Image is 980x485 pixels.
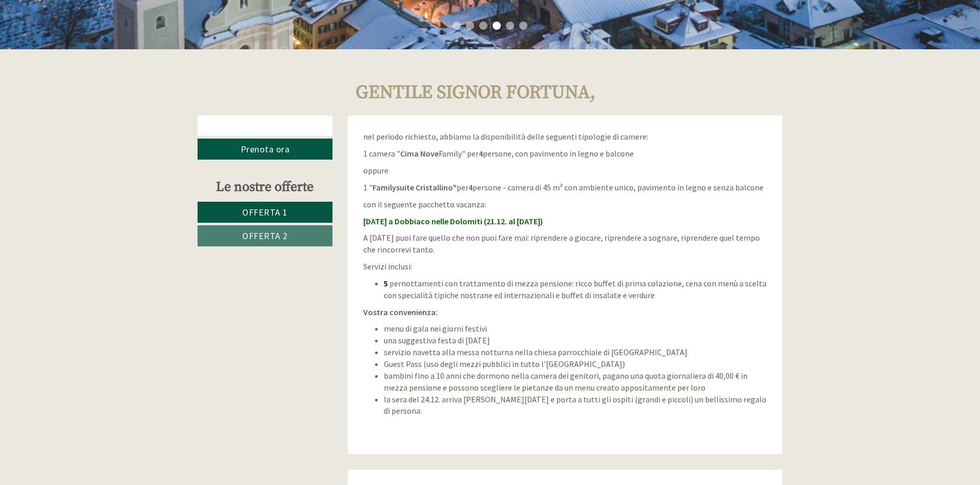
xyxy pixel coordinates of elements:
[363,216,543,226] strong: [DATE] a Dobbiaco nelle Dolomiti (21.12. al [DATE])
[242,206,288,218] span: Offerta 1
[384,394,768,417] li: la sera del 24.12. arriva [PERSON_NAME][DATE] e porta a tutti gli ospiti (grandi e piccoli) un be...
[384,346,768,358] li: servizio navetta alla messa notturna nella chiesa parrocchiale di [GEOGRAPHIC_DATA]
[384,278,768,301] li: pernottamenti con trattamento di mezza pensione: ricco buffet di prima colazione, cena con menù a...
[479,148,483,159] strong: 4
[363,307,438,317] strong: Vostra convenienza:
[198,178,332,197] div: Le nostre offerte
[363,232,768,256] p: A [DATE] puoi fare quello che non puoi fare mai: riprendere a giocare, riprendere a sognare, ripr...
[356,83,596,103] h1: Gentile Signor Fortuna,
[363,199,768,210] p: con il seguente pacchetto vacanza:
[363,261,768,273] p: Servizi inclusi:
[384,323,768,335] li: menu di gala nei giorni festivi
[384,335,768,346] li: una suggestiva festa di [DATE]
[363,165,768,177] p: oppure
[416,182,457,192] strong: Cristallino"
[384,370,768,394] li: bambini fino a 10 anni che dormono nella camera dei genitori, pagano una quota giornaliera di 40,...
[384,358,768,370] li: Guest Pass (uso degli mezzi pubblici in tutto l'[GEOGRAPHIC_DATA])
[468,182,473,192] strong: 4
[198,115,332,136] a: Vai al sito web
[363,182,768,193] p: 1 " per persone - camera di 45 m² con ambiente unico, pavimento in legno e senza balcone
[363,131,768,143] p: nel periodo richiesto, abbiamo la disponibilità delle seguenti tipologie di camere:
[242,230,288,242] span: Offerta 2
[400,148,439,159] strong: Cima Nove
[373,182,414,192] strong: Familysuite
[384,278,388,288] strong: 5
[198,139,332,160] a: Prenota ora
[363,148,768,160] p: 1 camera " Family" per persone, con pavimento in legno e balcone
